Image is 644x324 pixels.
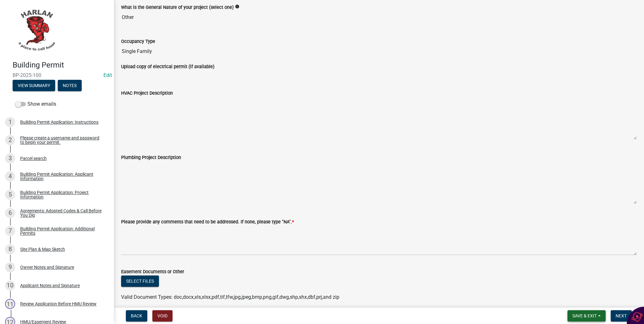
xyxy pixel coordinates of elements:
[5,226,15,236] div: 7
[13,7,60,54] img: City of Harlan, Iowa
[20,190,103,199] div: Building Permit Application: Project Information
[5,171,15,181] div: 4
[5,262,15,272] div: 9
[13,61,108,70] h4: Building Permit
[20,209,103,217] div: Agreements: Adopted Codes & Call Before You Dig
[13,80,55,91] button: View Summary
[15,100,56,108] label: Show emails
[20,283,80,288] div: Applicant Notes and Signature
[616,313,627,318] span: Next
[572,313,597,318] span: Save & Exit
[567,310,606,321] button: Save & Exit
[152,310,173,321] button: Void
[121,39,155,44] label: Occupancy Type
[5,280,15,291] div: 10
[20,156,47,161] div: Parcel search
[13,83,55,88] wm-modal-confirm: Summary
[5,190,15,200] div: 5
[5,153,15,163] div: 3
[13,72,101,78] span: BP-2025-100
[5,208,15,218] div: 6
[5,135,15,145] div: 2
[235,4,239,9] i: info
[611,310,632,321] button: Next
[20,120,98,124] div: Building Permit Application: Instructions
[103,72,112,78] wm-modal-confirm: Edit Application Number
[5,117,15,127] div: 1
[20,136,103,144] div: Please create a username and password to begin your permit.
[121,91,173,96] label: HVAC Project Description
[20,265,74,269] div: Owner Notes and Signature
[121,270,184,274] label: Easement Documents or Other
[103,72,112,78] a: Edit
[5,244,15,254] div: 8
[20,302,97,306] div: Review Application Before HMU Review
[20,172,103,181] div: Building Permit Application: Applicant Information
[58,80,82,91] button: Notes
[121,5,234,10] label: What is the General Nature of your project (select one)
[20,320,66,324] div: HMU/Easement Review
[121,294,339,300] span: Valid Document Types: doc,docx,xls,xlsx,pdf,tif,tfw,jpg,jpeg,bmp,png,gif,dwg,shp,shx,dbf,prj,and zip
[121,275,159,287] button: Select files
[131,313,142,318] span: Back
[20,227,103,235] div: Building Permit Application: Additional Permits
[5,299,15,309] div: 11
[121,156,181,160] label: Plumbing Project Description
[121,220,294,224] label: Please provide any comments that need to be addressed. If none, please type "NA".
[20,247,65,251] div: Site Plan & Map Sketch
[121,65,214,69] label: Upload copy of electrical permit (if available)
[58,83,82,88] wm-modal-confirm: Notes
[126,310,147,321] button: Back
